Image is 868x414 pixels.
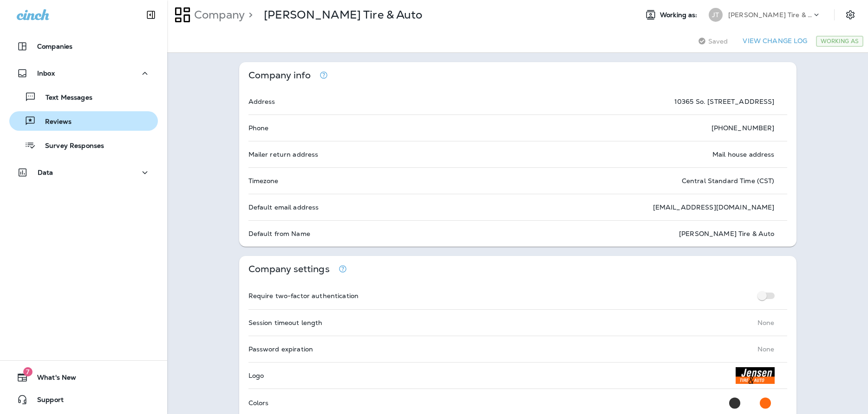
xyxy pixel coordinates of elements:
[712,151,775,158] p: Mail house address
[23,367,33,376] span: 7
[248,230,310,237] p: Default from Name
[757,319,775,326] p: None
[674,98,775,105] p: 10365 So. [STREET_ADDRESS]
[248,151,319,158] p: Mailer return address
[37,43,72,50] p: Companies
[190,8,245,22] p: Company
[682,177,775,185] p: Central Standard Time (CST)
[660,11,699,19] span: Working as:
[728,11,812,19] p: [PERSON_NAME] Tire & Auto
[248,71,311,79] p: Company info
[248,124,269,132] p: Phone
[711,124,775,132] p: [PHONE_NUMBER]
[248,345,313,353] p: Password expiration
[756,394,775,413] button: Secondary Color
[9,368,158,387] button: 7What's New
[248,399,269,407] p: Colors
[248,292,359,299] p: Require two-factor authentication
[36,94,92,102] p: Text Messages
[38,169,53,176] p: Data
[679,230,775,237] p: [PERSON_NAME] Tire & Auto
[736,367,774,384] img: JensenLogo.jpg
[725,394,744,413] button: Primary Color
[248,177,279,185] p: Timezone
[36,142,104,151] p: Survey Responses
[245,8,253,22] p: >
[709,8,723,22] div: JT
[757,345,775,353] p: None
[9,135,158,155] button: Survey Responses
[36,118,72,127] p: Reviews
[138,6,164,24] button: Collapse Sidebar
[37,70,55,77] p: Inbox
[9,111,158,131] button: Reviews
[708,38,728,45] span: Saved
[9,37,158,56] button: Companies
[653,204,775,211] p: [EMAIL_ADDRESS][DOMAIN_NAME]
[264,8,423,22] p: [PERSON_NAME] Tire & Auto
[248,204,319,211] p: Default email address
[28,396,64,407] span: Support
[9,64,158,83] button: Inbox
[248,98,275,105] p: Address
[28,374,76,385] span: What's New
[9,163,158,182] button: Data
[9,87,158,107] button: Text Messages
[9,390,158,409] button: Support
[248,372,264,379] p: Logo
[739,34,811,48] button: View Change Log
[842,6,859,23] button: Settings
[264,8,423,22] div: Jensen Tire & Auto
[248,265,330,273] p: Company settings
[248,319,323,326] p: Session timeout length
[816,36,863,47] div: Working As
